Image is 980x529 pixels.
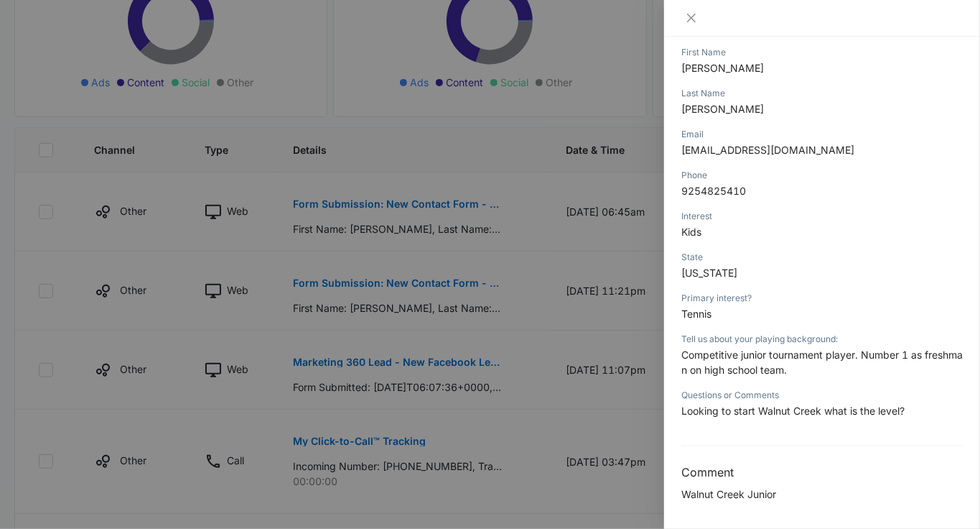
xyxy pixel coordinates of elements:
div: Questions or Comments [681,389,963,402]
span: [PERSON_NAME] [681,62,764,74]
div: Tell us about your playing background: [681,333,963,346]
div: Phone [681,169,963,182]
div: Primary interest? [681,292,963,305]
div: Last Name [681,87,963,100]
p: Walnut Creek Junior [681,487,963,502]
div: Email [681,128,963,141]
span: Looking to start Walnut Creek what is the level? [681,405,905,417]
button: Close [681,11,701,24]
div: State [681,251,963,264]
span: Tennis [681,308,711,320]
div: First Name [681,46,963,59]
span: [PERSON_NAME] [681,103,764,115]
div: Interest [681,210,963,223]
span: [EMAIL_ADDRESS][DOMAIN_NAME] [681,144,854,156]
span: [US_STATE] [681,267,737,279]
span: 9254825410 [681,185,746,197]
span: Competitive junior tournament player. Number 1 as freshman on high school team. [681,349,963,376]
span: close [686,12,697,24]
h3: Comment [681,464,963,481]
span: Kids [681,226,701,238]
